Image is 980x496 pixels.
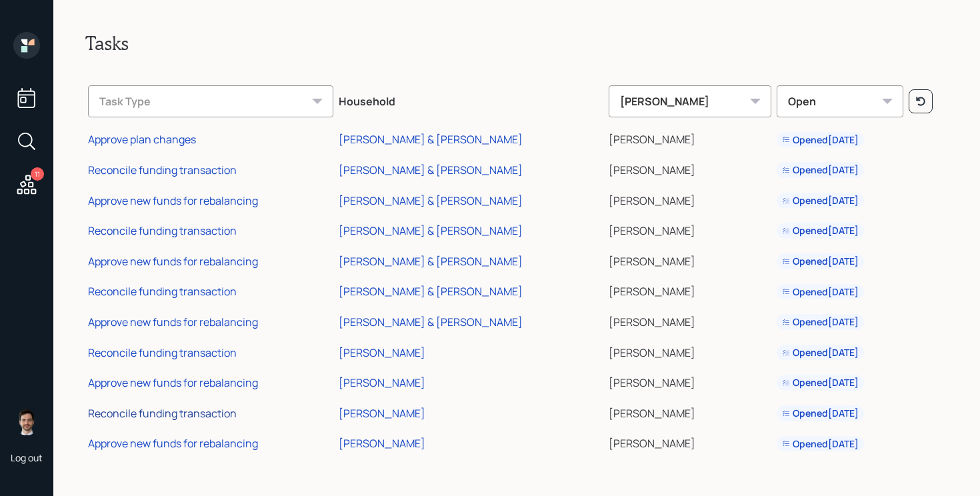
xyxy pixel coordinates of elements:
div: Approve new funds for rebalancing [88,375,258,390]
div: [PERSON_NAME] [339,375,425,390]
div: Reconcile funding transaction [88,406,237,421]
td: [PERSON_NAME] [606,396,773,427]
td: [PERSON_NAME] [606,213,773,244]
td: [PERSON_NAME] [606,244,773,275]
td: [PERSON_NAME] [606,153,773,183]
th: Household [336,76,607,123]
div: Approve new funds for rebalancing [88,436,258,451]
div: Opened [DATE] [782,346,859,359]
div: Opened [DATE] [782,376,859,389]
div: Opened [DATE] [782,255,859,268]
div: [PERSON_NAME] [339,436,425,451]
td: [PERSON_NAME] [606,183,773,214]
div: [PERSON_NAME] & [PERSON_NAME] [339,163,523,177]
div: Approve plan changes [88,132,196,147]
div: Reconcile funding transaction [88,223,237,238]
div: Opened [DATE] [782,315,859,329]
div: Opened [DATE] [782,285,859,299]
div: [PERSON_NAME] & [PERSON_NAME] [339,193,523,208]
h2: Tasks [85,32,948,55]
div: Open [777,85,904,117]
div: Opened [DATE] [782,407,859,420]
div: Opened [DATE] [782,437,859,451]
div: 11 [31,167,44,181]
td: [PERSON_NAME] [606,365,773,396]
div: Opened [DATE] [782,194,859,207]
td: [PERSON_NAME] [606,335,773,366]
div: Log out [11,451,43,464]
div: [PERSON_NAME] [339,345,425,360]
td: [PERSON_NAME] [606,427,773,457]
div: [PERSON_NAME] & [PERSON_NAME] [339,132,523,147]
div: Opened [DATE] [782,133,859,147]
div: Task Type [88,85,333,117]
div: Approve new funds for rebalancing [88,254,258,269]
div: Reconcile funding transaction [88,163,237,177]
td: [PERSON_NAME] [606,123,773,153]
div: Opened [DATE] [782,163,859,177]
div: [PERSON_NAME] & [PERSON_NAME] [339,254,523,269]
div: Approve new funds for rebalancing [88,315,258,329]
div: Reconcile funding transaction [88,345,237,360]
div: Reconcile funding transaction [88,284,237,299]
div: Opened [DATE] [782,224,859,237]
div: [PERSON_NAME] [609,85,771,117]
img: jonah-coleman-headshot.png [13,409,40,435]
td: [PERSON_NAME] [606,275,773,305]
div: Approve new funds for rebalancing [88,193,258,208]
div: [PERSON_NAME] [339,406,425,421]
div: [PERSON_NAME] & [PERSON_NAME] [339,223,523,238]
div: [PERSON_NAME] & [PERSON_NAME] [339,315,523,329]
div: [PERSON_NAME] & [PERSON_NAME] [339,284,523,299]
td: [PERSON_NAME] [606,305,773,335]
